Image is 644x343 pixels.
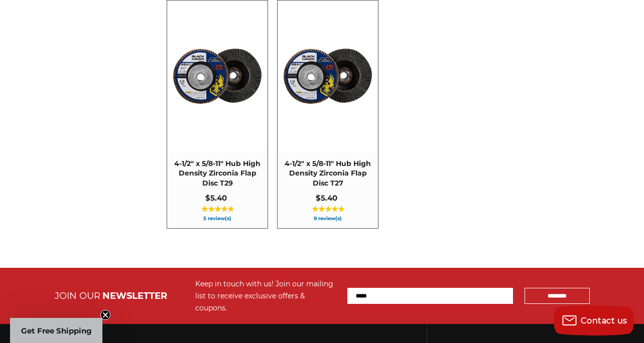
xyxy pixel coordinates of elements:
[316,193,337,203] span: $5.40
[167,1,268,229] a: 4-1/2" x 5/8-11" Hub High Density Zirconia Flap Disc T29
[205,193,227,203] span: $5.40
[278,1,378,229] a: 4-1/2" x 5/8-11" Hub High Density Zirconia Flap Disc T27
[283,159,373,189] span: 4-1/2" x 5/8-11" Hub High Density Zirconia Flap Disc T27
[55,290,100,301] span: JOIN OUR
[283,216,373,221] span: 9 review(s)
[278,27,377,126] img: high density flap disc with screw hub
[21,326,92,335] span: Get Free Shipping
[172,216,263,221] span: 5 review(s)
[554,305,634,335] button: Contact us
[172,159,263,189] span: 4-1/2" x 5/8-11" Hub High Density Zirconia Flap Disc T29
[100,310,110,320] button: Close teaser
[312,205,344,213] span: ★★★★★
[168,27,267,126] img: Zirconia flap disc with screw hub
[195,278,337,314] div: Keep in touch with us! Join our mailing list to receive exclusive offers & coupons.
[201,205,234,213] span: ★★★★★
[10,318,102,343] div: Get Free ShippingClose teaser
[102,290,167,301] span: NEWSLETTER
[581,316,627,325] span: Contact us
